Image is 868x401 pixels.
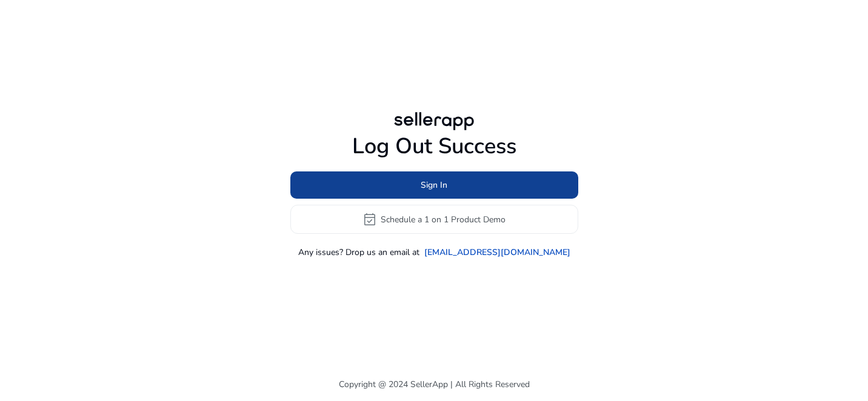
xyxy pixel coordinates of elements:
[290,133,578,159] h1: Log Out Success
[298,246,419,259] p: Any issues? Drop us an email at
[424,246,570,259] a: [EMAIL_ADDRESS][DOMAIN_NAME]
[421,179,447,191] span: Sign In
[290,205,578,234] button: event_availableSchedule a 1 on 1 Product Demo
[362,212,377,227] span: event_available
[290,171,578,199] button: Sign In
